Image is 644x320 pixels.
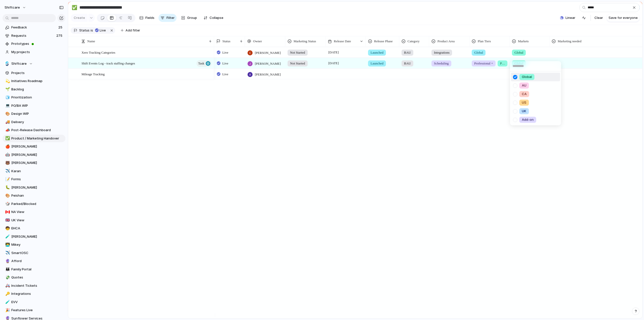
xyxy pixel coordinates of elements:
span: Global [522,75,532,80]
span: UK [522,109,526,114]
span: AU [522,83,526,88]
span: CA [522,92,527,97]
span: US [522,100,526,105]
span: Add-on [522,117,534,122]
